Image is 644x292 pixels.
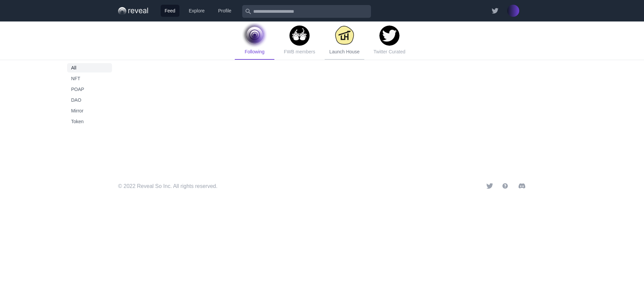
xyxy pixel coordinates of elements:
span: FWB members [284,49,315,54]
button: Mirror [67,106,112,115]
span: Token [71,118,108,125]
p: © 2022 Reveal So Inc. All rights reserved. [118,182,217,190]
span: DAO [71,97,108,103]
button: All [67,63,112,72]
span: NFT [71,75,108,82]
span: Twitter Curated [374,49,406,54]
span: Launch House [329,49,360,54]
img: Group-40.0168dfcd.png [118,6,150,15]
a: Explore [185,5,209,17]
span: Following [245,49,264,54]
a: Following [235,21,274,60]
span: POAP [71,86,108,93]
a: Profile [214,5,235,17]
a: Launch House [325,21,364,60]
a: Twitter Curated [370,21,409,60]
button: NFT [67,74,112,83]
span: Mirror [71,107,108,114]
nav: Sidebar [64,63,115,126]
button: Token [67,117,112,126]
button: DAO [67,95,112,105]
button: POAP [67,85,112,94]
a: Feed [161,5,179,17]
span: All [71,64,108,71]
a: FWB members [280,21,319,60]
